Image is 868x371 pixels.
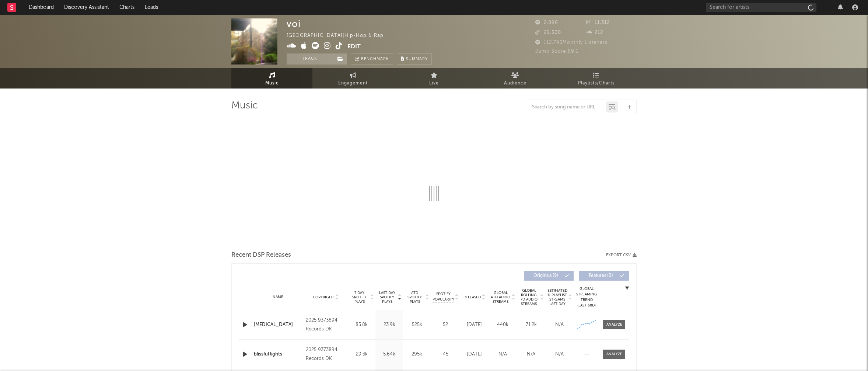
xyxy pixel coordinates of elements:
span: Summary [406,57,428,61]
span: Global ATD Audio Streams [490,291,511,304]
span: 11,312 [586,20,610,25]
div: N/A [519,351,543,358]
div: 440k [490,321,515,329]
a: Live [393,68,475,89]
div: 52 [433,321,458,329]
span: Benchmark [361,55,389,64]
span: 212 [586,30,603,35]
button: Edit [347,42,361,51]
span: Playlists/Charts [578,79,615,88]
div: N/A [547,321,572,329]
span: Audience [504,79,526,88]
span: Live [429,79,439,88]
span: Jump Score: 89.1 [535,49,578,54]
div: 5.64k [377,351,401,358]
div: N/A [490,351,515,358]
div: [DATE] [462,351,487,358]
div: 29.3k [350,351,374,358]
span: Copyright [313,295,334,299]
input: Search for artists [706,3,816,12]
span: Originals ( 9 ) [529,274,563,278]
button: Summary [397,53,432,65]
div: 85.8k [350,321,374,329]
span: Released [463,295,481,299]
a: [MEDICAL_DATA] [254,321,302,329]
span: Last Day Spotify Plays [377,291,397,304]
span: Global Rolling 7D Audio Streams [519,288,539,306]
span: Features ( 0 ) [584,274,618,278]
div: [DATE] [462,321,487,329]
div: 295k [405,351,429,358]
button: Features(0) [579,271,629,281]
div: N/A [547,351,572,358]
div: 45 [433,351,458,358]
span: 112,793 Monthly Listeners [535,40,608,45]
a: blissful lights [254,351,302,358]
div: voi [287,18,301,29]
div: 23.9k [377,321,401,329]
div: Global Streaming Trend (Last 60D) [575,286,598,308]
div: 2025 9373894 Records DK [306,316,346,334]
span: Music [265,79,279,88]
span: ATD Spotify Plays [405,291,424,304]
button: Export CSV [606,253,637,257]
a: Benchmark [351,53,393,65]
span: 29,500 [535,30,561,35]
a: Playlists/Charts [556,68,637,89]
input: Search by song name or URL [528,104,606,110]
button: Track [287,53,333,65]
a: Music [231,68,312,89]
div: 71.2k [519,321,543,329]
div: [GEOGRAPHIC_DATA] | Hip-hop & Rap [287,31,392,40]
span: Recent DSP Releases [231,251,291,260]
span: Spotify Popularity [433,291,454,302]
button: Originals(9) [524,271,574,281]
div: 525k [405,321,429,329]
span: Engagement [338,79,368,88]
span: 7 Day Spotify Plays [350,291,369,304]
a: Audience [475,68,556,89]
div: 2025 9373894 Records DK [306,346,346,363]
div: Name [254,294,302,300]
a: Engagement [312,68,393,89]
span: 2,096 [535,20,558,25]
span: Estimated % Playlist Streams Last Day [547,288,567,306]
